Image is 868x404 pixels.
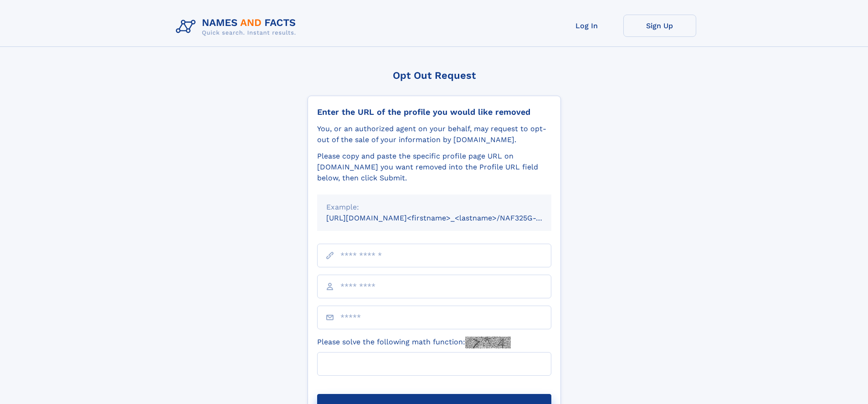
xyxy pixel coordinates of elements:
[550,15,623,37] a: Log In
[308,70,561,81] div: Opt Out Request
[172,15,303,39] img: Logo Names and Facts
[326,202,542,213] div: Example:
[317,107,551,117] div: Enter the URL of the profile you would like removed
[317,337,511,348] label: Please solve the following math function:
[326,214,569,222] small: [URL][DOMAIN_NAME]<firstname>_<lastname>/NAF325G-xxxxxxxx
[623,15,696,37] a: Sign Up
[317,151,551,184] div: Please copy and paste the specific profile page URL on [DOMAIN_NAME] you want removed into the Pr...
[317,123,551,145] div: You, or an authorized agent on your behalf, may request to opt-out of the sale of your informatio...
